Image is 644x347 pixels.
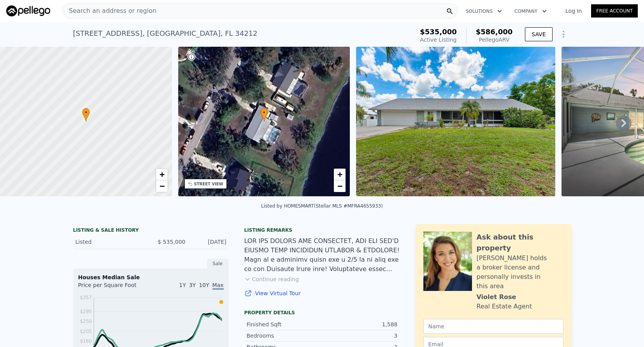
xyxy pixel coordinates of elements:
span: 3Y [189,282,196,288]
div: Listed by HOMESMART (Stellar MLS #MFRA4655933) [261,203,383,209]
div: Ask about this property [477,232,563,254]
div: Pellego ARV [476,36,513,44]
div: Houses Median Sale [78,273,224,281]
button: SAVE [525,27,552,41]
span: Max [212,282,224,290]
div: STREET VIEW [194,181,223,187]
span: 1Y [179,282,186,288]
span: − [159,181,164,191]
tspan: $357 [80,295,92,300]
div: 1,588 [322,321,398,328]
span: + [159,169,164,179]
a: Log In [556,7,591,15]
div: Listed [75,238,145,246]
a: Zoom in [334,169,346,180]
span: $586,000 [476,28,513,36]
tspan: $205 [80,329,92,334]
button: Continue reading [244,275,299,283]
span: 10Y [199,282,209,288]
span: • [260,109,268,116]
button: Show Options [556,26,571,42]
a: View Virtual Tour [244,289,400,297]
div: [DATE] [192,238,226,246]
span: Active Listing [420,37,457,43]
div: Violet Rose [477,292,516,302]
div: Real Estate Agent [477,302,532,311]
div: [STREET_ADDRESS] , [GEOGRAPHIC_DATA] , FL 34212 [73,28,258,39]
span: $535,000 [420,28,457,36]
div: Bedrooms [247,332,322,340]
div: Sale [207,259,229,269]
span: • [82,109,90,116]
button: Company [508,4,553,18]
a: Zoom in [156,169,168,180]
tspan: $250 [80,319,92,324]
div: LISTING & SALE HISTORY [73,227,229,235]
img: Sale: 146646380 Parcel: 57772729 [356,47,555,196]
a: Zoom out [156,180,168,192]
div: LOR IPS DOLORS AME CONSECTET, ADI ELI SED'D EIUSMO TEMP INCIDIDUN UTLABOR & ETDOLORE! Magn al e a... [244,236,400,274]
span: + [337,169,342,179]
div: Listing remarks [244,227,400,233]
tspan: $160 [80,338,92,344]
div: • [260,108,268,122]
a: Free Account [591,4,638,18]
tspan: $295 [80,309,92,314]
input: Name [423,319,563,334]
span: Search an address or region [63,6,156,16]
div: Property details [244,310,400,316]
span: $ 535,000 [158,239,185,245]
div: [PERSON_NAME] holds a broker license and personally invests in this area [477,254,563,291]
span: − [337,181,342,191]
div: 3 [322,332,398,340]
img: Pellego [6,5,50,16]
a: Zoom out [334,180,346,192]
div: Price per Square Foot [78,281,151,294]
button: Solutions [460,4,508,18]
div: • [82,108,90,122]
div: Finished Sqft [247,321,322,328]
